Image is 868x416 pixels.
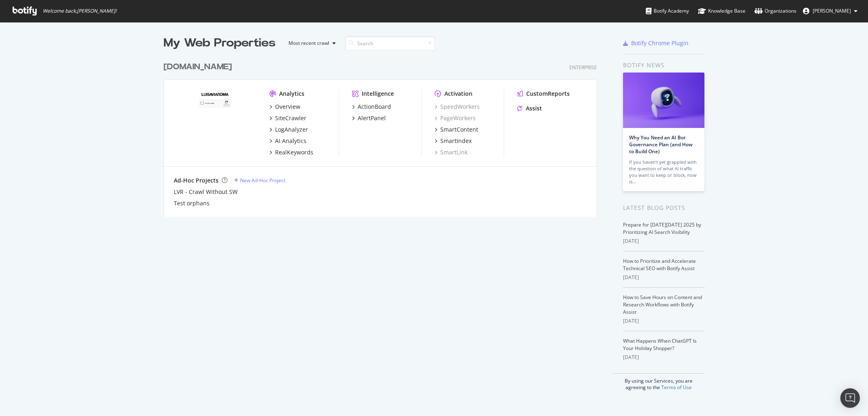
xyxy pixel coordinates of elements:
[362,90,394,98] div: Intelligence
[164,51,603,217] div: grid
[164,61,232,73] div: [DOMAIN_NAME]
[526,104,542,112] div: Assist
[435,103,480,111] a: SpeedWorkers
[444,90,472,98] div: Activation
[282,37,339,50] button: Most recent crawl
[440,125,478,134] div: SmartContent
[623,258,696,272] a: How to Prioritize and Accelerate Technical SEO with Botify Assist
[813,7,851,14] span: Andrea Gozzi
[358,103,391,111] div: ActionBoard
[275,114,306,122] div: SiteCrawler
[440,137,472,145] div: SmartIndex
[358,114,386,122] div: AlertPanel
[269,114,306,122] a: SiteCrawler
[234,177,285,184] a: New Ad-Hoc Project
[174,199,210,207] a: Test orphans
[275,137,306,145] div: AI Analytics
[43,8,116,14] span: Welcome back, [PERSON_NAME] !
[623,73,704,128] img: Why You Need an AI Bot Governance Plan (and How to Build One)
[345,36,435,51] input: Search
[240,177,285,184] div: New Ad-Hoc Project
[623,39,689,47] a: Botify Chrome Plugin
[796,4,864,18] button: [PERSON_NAME]
[623,238,705,245] div: [DATE]
[279,90,304,98] div: Analytics
[269,125,308,134] a: LogAnalyzer
[754,7,796,15] div: Organizations
[435,137,472,145] a: SmartIndex
[623,294,702,315] a: How to Save Hours on Content and Research Workflows with Botify Assist
[661,384,692,391] a: Terms of Use
[623,317,705,325] div: [DATE]
[629,134,693,155] a: Why You Need an AI Bot Governance Plan (and How to Build One)
[275,103,300,111] div: Overview
[623,274,705,281] div: [DATE]
[174,176,219,185] div: Ad-Hoc Projects
[623,354,705,361] div: [DATE]
[275,148,313,156] div: RealKeywords
[569,64,597,71] div: Enterprise
[164,61,235,73] a: [DOMAIN_NAME]
[269,148,313,156] a: RealKeywords
[435,125,478,134] a: SmartContent
[646,7,689,15] div: Botify Academy
[623,203,705,212] div: Latest Blog Posts
[174,90,256,156] img: luisaviaroma.com
[526,90,570,98] div: CustomReports
[174,188,238,196] a: LVR - Crawl Without SW
[352,114,386,122] a: AlertPanel
[275,125,308,134] div: LogAnalyzer
[517,104,542,112] a: Assist
[623,221,701,236] a: Prepare for [DATE][DATE] 2025 by Prioritizing AI Search Visibility
[629,159,698,185] div: If you haven’t yet grappled with the question of what AI traffic you want to keep or block, now is…
[517,90,570,98] a: CustomReports
[289,41,329,46] div: Most recent crawl
[435,114,476,122] a: PageWorkers
[269,137,306,145] a: AI Analytics
[164,35,275,51] div: My Web Properties
[623,61,705,70] div: Botify news
[623,337,697,352] a: What Happens When ChatGPT Is Your Holiday Shopper?
[698,7,746,15] div: Knowledge Base
[435,148,468,156] a: SmartLink
[631,39,689,47] div: Botify Chrome Plugin
[269,103,300,111] a: Overview
[352,103,391,111] a: ActionBoard
[840,388,860,408] div: Open Intercom Messenger
[613,373,705,391] div: By using our Services, you are agreeing to the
